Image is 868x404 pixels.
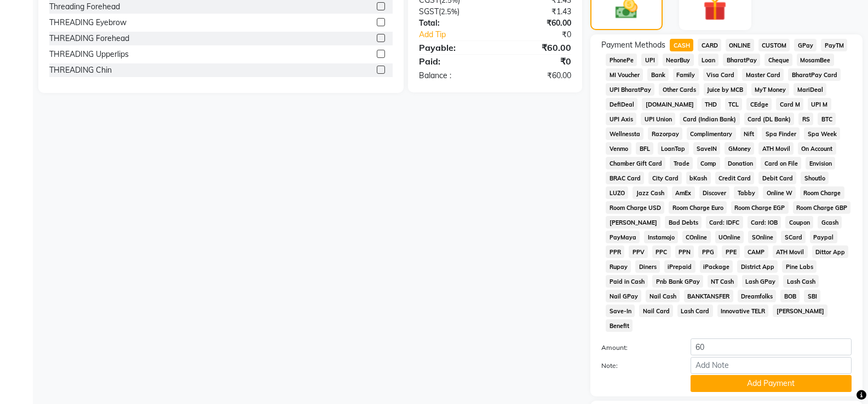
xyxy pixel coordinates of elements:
[804,127,840,140] span: Spa Week
[699,186,730,199] span: Discover
[658,142,689,155] span: LoanTap
[763,186,796,199] span: Online W
[606,98,637,110] span: DefiDeal
[798,113,813,125] span: RS
[606,83,654,96] span: UPI BharatPay
[691,357,852,374] input: Add Note
[411,41,495,54] div: Payable:
[704,83,747,96] span: Juice by MCB
[703,68,738,81] span: Visa Card
[675,245,694,258] span: PPN
[762,127,800,140] span: Spa Finder
[800,186,844,199] span: Room Charge
[495,6,579,17] div: ₹1.43
[691,375,852,392] button: Add Payment
[664,260,695,273] span: iPrepaid
[648,127,682,140] span: Razorpay
[746,98,772,110] span: CEdge
[758,142,794,155] span: ATH Movil
[411,70,495,81] div: Balance :
[672,186,695,199] span: AmEx
[748,231,777,243] span: SOnline
[495,55,579,68] div: ₹0
[641,113,675,125] span: UPI Union
[781,231,806,243] span: SCard
[648,172,682,184] span: City Card
[715,172,755,184] span: Credit Card
[717,305,769,317] span: Innovative TELR
[761,157,801,169] span: Card on File
[495,70,579,81] div: ₹60.00
[680,113,740,125] span: Card (Indian Bank)
[687,127,736,140] span: Complimentary
[818,216,842,229] span: Gcash
[635,260,660,273] span: Diners
[725,142,754,155] span: GMoney
[812,245,849,258] span: Dittor App
[642,98,697,110] span: [DOMAIN_NAME]
[783,275,819,288] span: Lash Cash
[725,157,757,169] span: Donation
[751,83,790,96] span: MyT Money
[644,231,678,243] span: Instamojo
[748,216,781,229] span: Card: IOB
[606,186,628,199] span: LUZO
[684,290,733,302] span: BANKTANSFER
[686,172,711,184] span: bKash
[744,245,768,258] span: CAMP
[808,98,831,110] span: UPI M
[677,305,713,317] span: Lash Card
[698,54,719,66] span: Loan
[698,39,721,51] span: CARD
[726,39,754,51] span: ONLINE
[773,245,808,258] span: ATH Movil
[810,231,837,243] span: Paypal
[641,54,658,66] span: UPI
[773,305,827,317] span: [PERSON_NAME]
[593,343,682,353] label: Amount:
[652,275,703,288] span: Pnb Bank GPay
[49,65,112,76] div: THREADING Chin
[606,260,631,273] span: Rupay
[793,201,851,214] span: Room Charge GBP
[780,290,800,302] span: BOB
[663,54,694,66] span: NearBuy
[740,127,758,140] span: Nift
[606,216,660,229] span: [PERSON_NAME]
[731,201,789,214] span: Room Charge EGP
[411,29,509,40] a: Add Tip
[639,305,673,317] span: Nail Card
[764,54,792,66] span: Cheque
[821,39,847,51] span: PayTM
[606,231,640,243] span: PayMaya
[646,290,680,302] span: Nail Cash
[804,290,820,302] span: SBI
[606,172,644,184] span: BRAC Card
[49,1,120,13] div: Threading Forehead
[801,172,829,184] span: Shoutlo
[734,186,758,199] span: Tabby
[742,68,784,81] span: Master Card
[669,201,727,214] span: Room Charge Euro
[606,290,641,302] span: Nail GPay
[797,54,834,66] span: MosamBee
[698,245,717,258] span: PPG
[659,83,699,96] span: Other Cards
[776,98,803,110] span: Card M
[606,142,631,155] span: Venmo
[411,17,495,29] div: Total:
[738,290,777,302] span: Dreamfolks
[441,7,457,16] span: 2.5%
[606,54,637,66] span: PhonePe
[670,157,693,169] span: Trade
[785,216,813,229] span: Coupon
[708,275,738,288] span: NT Cash
[606,275,648,288] span: Paid in Cash
[788,68,841,81] span: BharatPay Card
[737,260,778,273] span: District App
[606,305,635,317] span: Save-In
[722,245,740,258] span: PPE
[691,338,852,355] input: Amount
[606,68,643,81] span: MI Voucher
[419,7,439,16] span: SGST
